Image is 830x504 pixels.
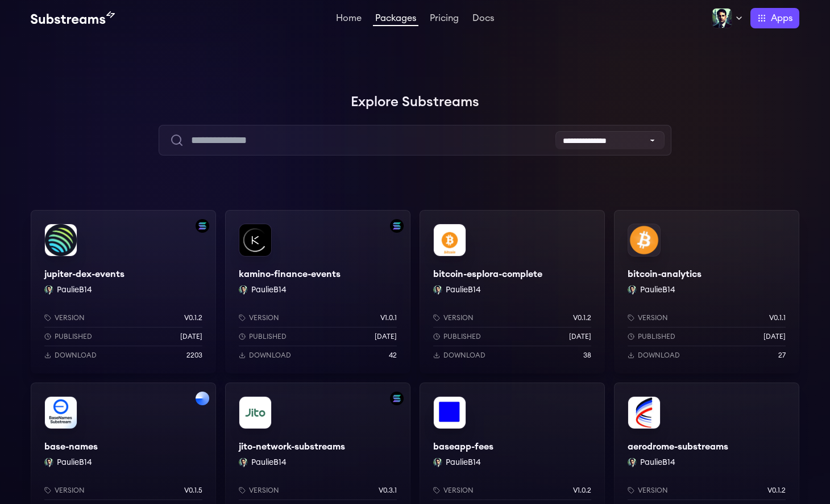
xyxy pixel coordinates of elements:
img: Substream's logo [31,11,115,25]
img: Filter by solana network [196,219,209,233]
p: [DATE] [763,332,786,341]
p: Version [638,313,668,322]
p: Version [443,486,474,495]
button: PaulieB14 [57,284,92,296]
p: [DATE] [375,332,397,341]
a: Docs [470,14,496,25]
p: v1.0.2 [573,486,591,495]
p: Download [249,351,291,360]
button: PaulieB14 [446,457,481,468]
button: PaulieB14 [251,457,287,468]
a: bitcoin-esplora-completebitcoin-esplora-completePaulieB14 PaulieB14Versionv0.1.2Published[DATE]Do... [420,210,605,373]
p: Download [443,351,485,360]
img: Filter by base network [196,392,209,405]
a: Filter by solana networkkamino-finance-eventskamino-finance-eventsPaulieB14 PaulieB14Versionv1.0.... [225,210,410,373]
h1: Explore Substreams [31,91,799,114]
a: Packages [373,14,418,26]
p: v0.1.2 [184,313,202,322]
p: Published [249,332,287,341]
button: PaulieB14 [251,284,287,296]
p: Version [249,313,279,322]
p: v0.1.2 [767,486,786,495]
p: v1.0.1 [380,313,397,322]
p: Version [249,486,279,495]
a: bitcoin-analyticsbitcoin-analyticsPaulieB14 PaulieB14Versionv0.1.1Published[DATE]Download27 [614,210,799,373]
img: Filter by solana network [390,392,404,405]
p: [DATE] [569,332,591,341]
button: PaulieB14 [57,457,92,468]
span: Apps [771,11,792,25]
img: Filter by solana network [390,219,404,233]
p: Published [443,332,481,341]
p: Version [638,486,668,495]
p: [DATE] [180,332,202,341]
button: PaulieB14 [640,457,675,468]
p: v0.1.1 [769,313,786,322]
p: Version [55,486,85,495]
a: Pricing [428,14,461,25]
p: Published [638,332,675,341]
button: PaulieB14 [446,284,481,296]
a: Home [334,14,364,25]
p: 38 [583,351,591,360]
p: Version [443,313,474,322]
p: 42 [389,351,397,360]
p: 2203 [186,351,202,360]
p: Download [638,351,680,360]
p: v0.1.2 [573,313,591,322]
p: Download [55,351,97,360]
p: 27 [778,351,786,360]
img: Profile [712,8,732,28]
button: PaulieB14 [640,284,675,296]
p: v0.3.1 [379,486,397,495]
p: Published [55,332,92,341]
p: Version [55,313,85,322]
p: v0.1.5 [184,486,202,495]
a: Filter by solana networkjupiter-dex-eventsjupiter-dex-eventsPaulieB14 PaulieB14Versionv0.1.2Publi... [31,210,216,373]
